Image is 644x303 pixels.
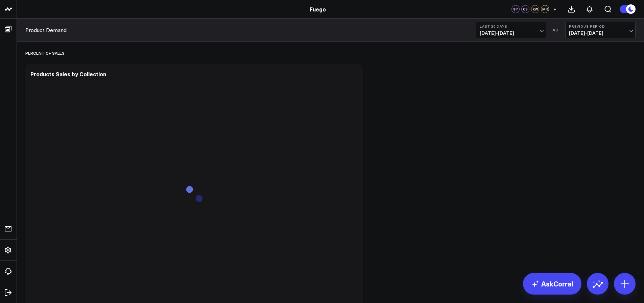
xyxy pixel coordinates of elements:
b: Last 30 Days [480,24,543,28]
a: Fuego [310,5,326,13]
div: VS [550,28,562,32]
div: KW [531,5,539,13]
b: Previous Period [569,24,632,28]
span: + [553,7,556,11]
div: MR [541,5,549,13]
div: CS [521,5,529,13]
button: Previous Period[DATE]-[DATE] [565,22,636,38]
a: Product Demand [25,26,67,34]
button: + [551,5,559,13]
button: Last 30 Days[DATE]-[DATE] [476,22,546,38]
div: Percent of Sales [25,45,65,61]
span: [DATE] - [DATE] [569,30,632,36]
div: SP [511,5,520,13]
span: [DATE] - [DATE] [480,30,543,36]
a: AskCorral [523,273,581,295]
div: Products Sales by Collection [30,70,106,78]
